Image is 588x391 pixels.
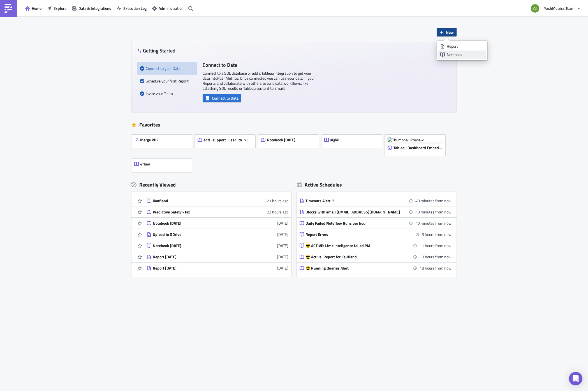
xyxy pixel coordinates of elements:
[267,137,295,142] span: Notebook [DATE]
[300,251,452,262] a: ☢️ Active: Report for Kaufland18 hours from now
[305,254,404,259] div: ☢️ Active: Report for Kaufland
[420,243,452,249] time: 2025-10-15 01:00
[447,43,484,49] div: Report
[422,231,452,237] time: 2025-10-14 19:00
[415,220,452,226] time: 2025-10-14 15:00
[147,206,288,217] a: Predictive Safety - Fix22 hours ago
[159,5,184,11] span: Administration
[147,251,288,262] a: Report [DATE][DATE]
[267,198,288,204] time: 2025-10-13T14:28:56Z
[131,132,195,156] a: Merge PDF
[4,4,13,13] img: PushMetrics
[149,4,186,13] button: Administration
[137,48,175,54] h4: Getting Started
[131,181,291,189] div: Recently Viewed
[305,243,404,248] div: ☢️ ACTIVE: Lime Inteligence failed PM
[32,5,41,11] span: Home
[203,137,252,142] span: add_support_user_to_workspace
[54,5,66,11] span: Explore
[153,210,251,215] div: Predictive Safety - Fix
[393,145,442,150] span: Tableau Dashboard Embed [DATE]
[569,372,582,385] div: Open Intercom Messenger
[153,243,251,248] div: Notebook [DATE]
[153,232,251,237] div: Upload to GDrive
[543,5,575,11] span: PushMetrics Team
[300,229,452,240] a: Report Errors5 hours from now
[300,218,452,229] a: Daily Failed Noteflow Runs per hour40 minutes from now
[277,254,288,260] time: 2025-10-10T08:22:55Z
[420,265,452,271] time: 2025-10-15 08:00
[527,2,584,15] button: PushMetrics Team
[330,137,341,142] span: sigkill
[78,5,111,11] span: Data & Integrations
[267,209,288,215] time: 2025-10-13T13:31:56Z
[305,221,404,226] div: Daily Failed Noteflow Runs per hour
[140,162,150,167] span: 4flow
[140,87,194,100] div: Invite your Team
[147,240,288,251] a: Notebook [DATE][DATE]
[277,231,288,237] time: 2025-10-13T10:41:21Z
[147,195,288,206] a: Kaufland21 hours ago
[300,263,452,273] a: ☢️ Running Queries Alert18 hours from now
[140,75,194,87] div: Schedule your first Report
[420,254,452,260] time: 2025-10-15 08:00
[388,137,443,142] img: Thumbnail Preview
[212,95,239,101] span: Connect to Data
[123,5,147,11] span: Execution Log
[203,71,315,91] p: Connect to a SQL database or add a Tableau integration to get your data into PushMetrics . Once c...
[437,28,457,36] button: New
[300,240,452,251] a: ☢️ ACTIVE: Lime Inteligence failed PM11 hours from now
[415,209,452,215] time: 2025-10-14 15:00
[147,263,288,273] a: Report [DATE][DATE]
[447,52,484,58] div: Notebook
[300,195,452,206] a: Timeouts Alert!!!40 minutes from now
[147,229,288,240] a: Upload to GDrive[DATE]
[203,94,241,102] button: Connect to Data
[131,121,457,129] div: Favorites
[153,221,251,226] div: Notebook [DATE]
[114,4,149,13] button: Execution Log
[140,62,194,75] div: Connect to your Data
[195,132,258,156] a: add_support_user_to_workspace
[415,198,452,204] time: 2025-10-14 15:00
[305,198,404,203] div: Timeouts Alert!!!
[305,210,404,215] div: Blocks with email [EMAIL_ADDRESS][DOMAIN_NAME]
[530,4,540,13] img: Avatar
[385,132,448,156] a: Thumbnail PreviewTableau Dashboard Embed [DATE]
[153,254,251,259] div: Report [DATE]
[203,95,241,100] a: Connect to Data
[277,265,288,271] time: 2025-10-10T08:22:41Z
[203,62,315,68] h4: Connect to Data
[147,218,288,229] a: Notebook [DATE][DATE]
[297,181,342,188] div: Active Schedules
[22,4,44,13] button: Home
[153,198,251,203] div: Kaufland
[131,156,195,172] a: 4flow
[277,220,288,226] time: 2025-10-13T11:01:35Z
[305,266,404,271] div: ☢️ Running Queries Alert
[300,206,452,217] a: Blocks with email [EMAIL_ADDRESS][DOMAIN_NAME]40 minutes from now
[140,137,158,142] span: Merge PDF
[321,132,385,156] a: sigkill
[446,29,454,35] span: New
[153,266,251,271] div: Report [DATE]
[44,4,69,13] button: Explore
[258,132,321,156] a: Notebook [DATE]
[277,243,288,249] time: 2025-10-10T08:42:28Z
[305,232,404,237] div: Report Errors
[69,4,114,13] button: Data & Integrations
